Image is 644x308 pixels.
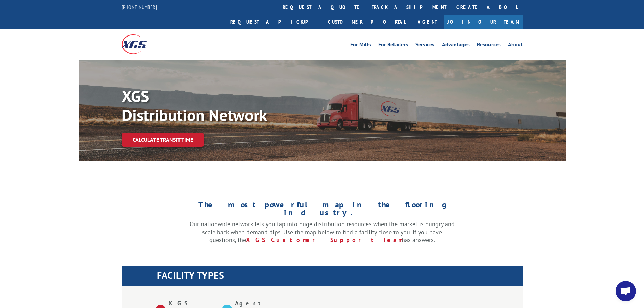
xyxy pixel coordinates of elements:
p: Our nationwide network lets you tap into huge distribution resources when the market is hungry an... [190,220,455,244]
h1: The most powerful map in the flooring industry. [190,200,455,220]
p: XGS Distribution Network [122,87,325,124]
a: Customer Portal [323,15,411,29]
a: Agent [411,15,444,29]
a: For Retailers [378,42,408,49]
a: Request a pickup [225,15,323,29]
a: For Mills [350,42,371,49]
a: [PHONE_NUMBER] [122,4,157,10]
a: Services [415,42,434,49]
a: XGS Customer Support Team [246,236,402,244]
div: Open chat [616,281,636,301]
h1: FACILITY TYPES [157,270,523,283]
a: Join Our Team [444,15,523,29]
a: Advantages [442,42,470,49]
a: About [508,42,523,49]
a: Calculate transit time [122,133,204,147]
a: Resources [477,42,501,49]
